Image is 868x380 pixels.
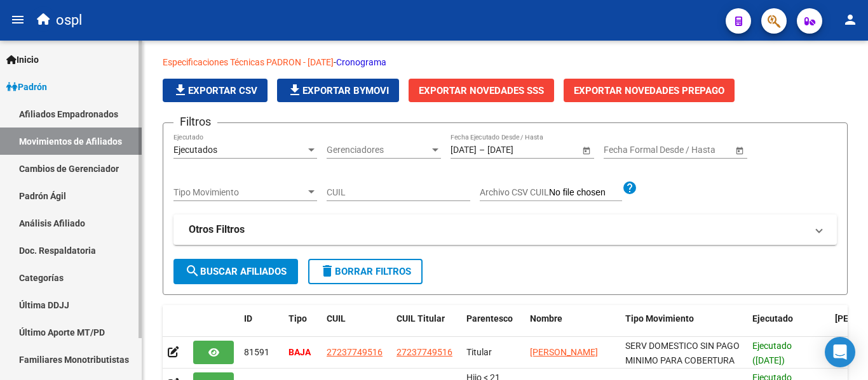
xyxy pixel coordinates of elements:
[487,145,550,155] input: Fecha fin
[173,85,257,96] span: Exportar CSV
[173,82,188,98] mat-icon: file_download
[843,12,858,27] mat-icon: person
[747,305,830,347] datatable-header-cell: Ejecutado
[173,187,306,198] span: Tipo Movimiento
[173,259,298,284] button: Buscar Afiliados
[549,187,622,199] input: Archivo CSV CUIL
[239,305,283,347] datatable-header-cell: ID
[327,313,346,324] span: CUIL
[277,79,399,102] button: Exportar Bymovi
[825,337,855,367] div: Open Intercom Messenger
[409,79,554,102] button: Exportar Novedades SSS
[244,347,269,357] span: 81591
[10,12,25,27] mat-icon: menu
[185,263,200,278] mat-icon: search
[752,341,792,365] span: Ejecutado ([DATE])
[327,347,383,357] span: 27237749516
[466,313,513,324] span: Parentesco
[397,313,445,324] span: CUIL Titular
[574,85,724,96] span: Exportar Novedades Prepago
[322,305,391,347] datatable-header-cell: CUIL
[185,266,287,277] span: Buscar Afiliados
[419,85,544,96] span: Exportar Novedades SSS
[283,305,322,347] datatable-header-cell: Tipo
[6,53,39,67] span: Inicio
[461,305,525,347] datatable-header-cell: Parentesco
[625,341,740,365] span: SERV DOMESTICO SIN PAGO MINIMO PARA COBERTURA
[564,79,735,102] button: Exportar Novedades Prepago
[288,347,311,357] strong: BAJA
[244,313,252,324] span: ID
[530,347,598,357] span: [PERSON_NAME]
[173,214,837,245] mat-expansion-panel-header: Otros Filtros
[163,55,848,69] p: -
[479,145,485,155] span: –
[287,85,389,96] span: Exportar Bymovi
[466,347,492,357] span: Titular
[327,145,430,155] span: Gerenciadores
[451,145,477,155] input: Fecha inicio
[163,79,268,102] button: Exportar CSV
[189,223,245,237] strong: Otros Filtros
[733,143,746,157] button: Open calendar
[288,313,307,324] span: Tipo
[6,80,47,94] span: Padrón
[530,313,562,324] span: Nombre
[397,347,452,357] span: 27237749516
[661,145,723,155] input: Fecha fin
[480,187,549,197] span: Archivo CSV CUIL
[173,145,217,155] span: Ejecutados
[56,6,82,34] span: ospl
[622,180,637,195] mat-icon: help
[604,145,650,155] input: Fecha inicio
[580,143,593,157] button: Open calendar
[320,266,411,277] span: Borrar Filtros
[287,82,302,98] mat-icon: file_download
[625,313,694,324] span: Tipo Movimiento
[525,305,620,347] datatable-header-cell: Nombre
[391,305,461,347] datatable-header-cell: CUIL Titular
[620,305,747,347] datatable-header-cell: Tipo Movimiento
[320,263,335,278] mat-icon: delete
[752,313,793,324] span: Ejecutado
[173,113,217,131] h3: Filtros
[336,57,386,67] a: Cronograma
[163,57,334,67] a: Especificaciones Técnicas PADRON - [DATE]
[308,259,423,284] button: Borrar Filtros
